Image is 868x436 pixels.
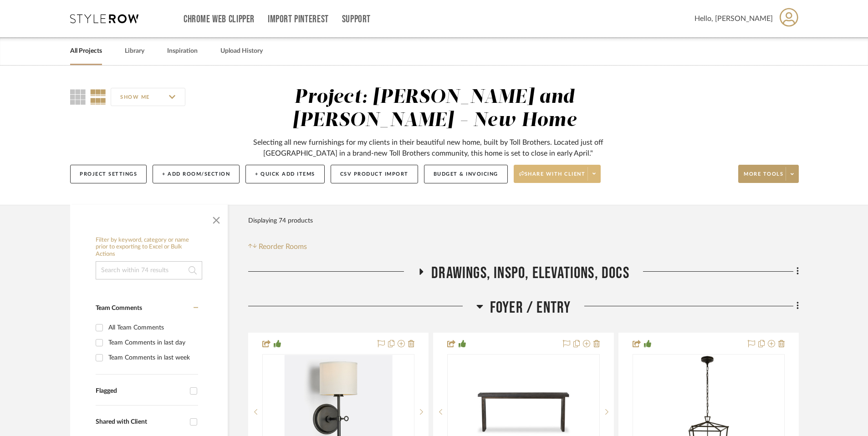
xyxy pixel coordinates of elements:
span: Reorder Rooms [259,241,307,252]
input: Search within 74 results [96,261,202,279]
div: Selecting all new furnishings for my clients in their beautiful new home, built by Toll Brothers.... [236,137,620,159]
button: Reorder Rooms [248,241,307,252]
h6: Filter by keyword, category or name prior to exporting to Excel or Bulk Actions [96,237,202,258]
button: More tools [738,165,799,183]
span: Team Comments [96,305,142,311]
button: + Add Room/Section [153,165,240,183]
span: More tools [744,171,783,184]
button: + Quick Add Items [245,165,325,183]
span: Drawings, Inspo, Elevations, Docs [431,264,629,283]
a: All Projects [70,45,102,57]
button: CSV Product Import [331,165,418,183]
span: Foyer / Entry [490,298,571,318]
a: Library [125,45,144,57]
button: Project Settings [70,165,147,183]
div: Displaying 74 products [248,212,313,230]
div: Flagged [96,387,185,395]
button: Close [207,209,225,228]
span: Hello, [PERSON_NAME] [694,13,773,24]
a: Support [342,15,371,23]
div: Team Comments in last week [108,350,196,365]
div: All Team Comments [108,320,196,335]
button: Budget & Invoicing [424,165,508,183]
a: Import Pinterest [268,15,329,23]
button: Share with client [514,165,601,183]
div: Team Comments in last day [108,335,196,350]
a: Chrome Web Clipper [184,15,255,23]
span: Share with client [519,171,586,184]
a: Inspiration [167,45,198,57]
a: Upload History [220,45,263,57]
div: Project: [PERSON_NAME] and [PERSON_NAME] - New Home [292,88,577,130]
div: Shared with Client [96,418,185,426]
